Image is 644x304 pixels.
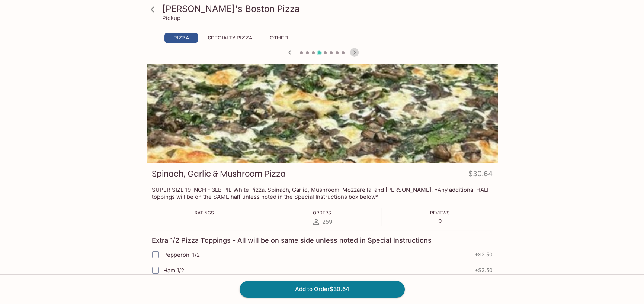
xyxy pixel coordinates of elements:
span: 259 [322,218,332,225]
span: Reviews [430,210,450,216]
span: + $2.50 [475,267,493,273]
span: Ham 1/2 [163,267,184,274]
button: Other [262,33,296,43]
h3: Spinach, Garlic & Mushroom Pizza [152,168,286,180]
button: Add to Order$30.64 [240,281,405,297]
h4: $30.64 [468,168,493,182]
span: Pepperoni 1/2 [163,251,200,258]
p: - [195,217,214,224]
h4: Extra 1/2 Pizza Toppings - All will be on same side unless noted in Special Instructions [152,236,432,245]
span: + $2.50 [475,252,493,258]
span: Orders [313,210,331,216]
p: Pickup [162,14,180,22]
button: Specialty Pizza [204,33,256,43]
h3: [PERSON_NAME]'s Boston Pizza [162,3,495,14]
div: Spinach, Garlic & Mushroom Pizza [147,64,498,163]
span: Ratings [195,210,214,216]
p: 0 [430,217,450,224]
button: Pizza [164,33,198,43]
p: SUPER SIZE 19 INCH - 3LB PIE White Pizza. Spinach, Garlic, Mushroom, Mozzarella, and [PERSON_NAME... [152,186,493,200]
